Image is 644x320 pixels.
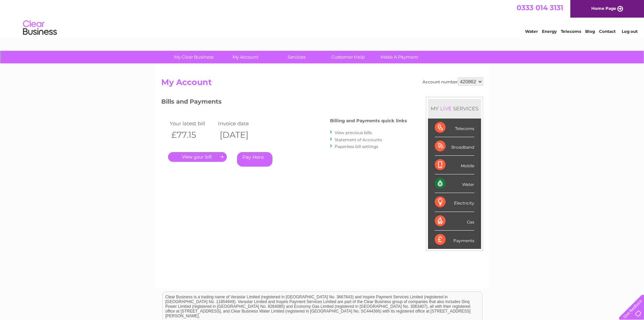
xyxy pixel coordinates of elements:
[216,119,265,128] td: Invoice date
[435,156,474,174] div: Mobile
[335,137,382,142] a: Statement of Accounts
[435,119,474,137] div: Telecoms
[269,51,325,63] a: Services
[542,29,557,34] a: Energy
[585,29,595,34] a: Blog
[320,51,376,63] a: Customer Help
[372,51,427,63] a: Make A Payment
[435,193,474,212] div: Electricity
[435,174,474,193] div: Water
[525,29,538,34] a: Water
[166,51,222,63] a: My Clear Business
[168,128,217,142] th: £77.15
[23,18,57,38] img: logo.png
[161,97,407,109] h3: Bills and Payments
[163,4,482,33] div: Clear Business is a trading name of Verastar Limited (registered in [GEOGRAPHIC_DATA] No. 3667643...
[439,105,453,112] div: LIVE
[423,78,483,86] div: Account number
[335,130,372,135] a: View previous bills
[428,99,481,118] div: MY SERVICES
[330,118,407,123] h4: Billing and Payments quick links
[435,212,474,231] div: Gas
[161,78,483,90] h2: My Account
[561,29,581,34] a: Telecoms
[599,29,616,34] a: Contact
[435,231,474,249] div: Payments
[335,144,378,149] a: Paperless bill settings
[217,51,273,63] a: My Account
[622,29,638,34] a: Log out
[216,128,265,142] th: [DATE]
[517,3,563,12] a: 0333 014 3131
[168,119,217,128] td: Your latest bill
[237,152,272,167] a: Pay Here
[168,152,227,162] a: .
[435,137,474,156] div: Broadband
